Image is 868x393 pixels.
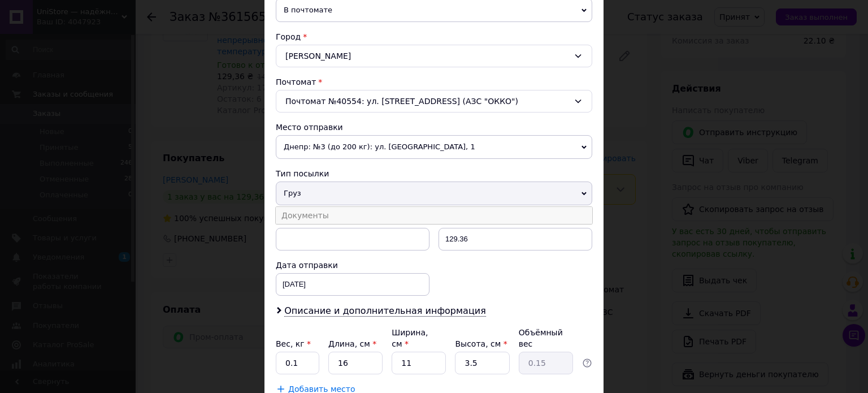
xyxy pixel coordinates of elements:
label: Ширина, см [392,328,428,348]
div: [PERSON_NAME] [276,45,592,67]
label: Длина, см [328,339,376,348]
div: Почтомат №40554: ул. [STREET_ADDRESS] (АЗС "ОККО") [276,90,592,113]
div: Дата отправки [276,260,429,271]
label: Высота, см [455,339,507,348]
label: Вес, кг [276,339,311,348]
span: Груз [276,182,592,205]
span: Тип посылки [276,169,329,178]
li: Документы [276,207,592,224]
span: Описание и дополнительная информация [284,305,486,317]
div: Объёмный вес [519,327,573,349]
span: Днепр: №3 (до 200 кг): ул. [GEOGRAPHIC_DATA], 1 [276,135,592,159]
div: Город [276,31,592,42]
span: Место отправки [276,123,343,132]
div: Почтомат [276,76,592,88]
